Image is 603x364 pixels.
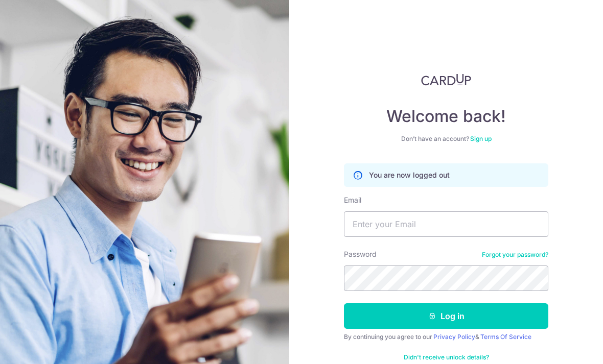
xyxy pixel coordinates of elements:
input: Enter your Email [344,211,548,237]
div: By continuing you agree to our & [344,333,548,341]
a: Didn't receive unlock details? [404,353,489,361]
a: Terms Of Service [480,333,531,341]
img: CardUp Logo [421,74,471,86]
div: Don’t have an account? [344,135,548,143]
h4: Welcome back! [344,106,548,127]
p: You are now logged out [369,170,450,180]
label: Password [344,249,377,259]
a: Sign up [470,135,492,142]
button: Log in [344,303,548,329]
a: Privacy Policy [433,333,475,341]
label: Email [344,195,361,205]
a: Forgot your password? [482,251,548,259]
